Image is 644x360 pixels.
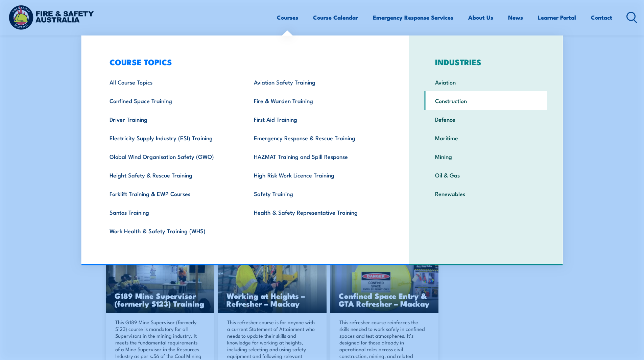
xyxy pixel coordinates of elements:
a: High Risk Work Licence Training [243,166,388,184]
h3: Working at Heights – Refresher – Mackay [226,292,318,307]
a: Forklift Training & EWP Courses [99,184,243,203]
a: Global Wind Organisation Safety (GWO) [99,147,243,166]
a: Work Health & Safety Training (WHS) [99,221,243,240]
a: Aviation [425,73,547,91]
a: G189 Mine Supervisor (formerly S123) Training [106,253,215,313]
a: Defence [425,110,547,128]
a: HAZMAT Training and Spill Response [243,147,388,166]
a: Aviation Safety Training [243,73,388,91]
a: Emergency Response Services [373,8,453,26]
h3: INDUSTRIES [425,57,547,67]
a: Renewables [425,184,547,203]
a: Health & Safety Representative Training [243,203,388,221]
a: Height Safety & Rescue Training [99,166,243,184]
img: Confined Space Entry [330,253,439,313]
a: About Us [468,8,493,26]
a: Mining [425,147,547,166]
a: Courses [277,8,298,26]
a: Construction [425,91,547,110]
a: All Course Topics [99,73,243,91]
a: Santos Training [99,203,243,221]
a: Driver Training [99,110,243,128]
img: Work Safely at Heights Training (1) [218,253,327,313]
img: Standard 11 Generic Coal Mine Induction (Surface) TRAINING (1) [106,253,215,313]
a: Working at Heights – Refresher – Mackay [218,253,327,313]
a: Emergency Response & Rescue Training [243,128,388,147]
a: Maritime [425,128,547,147]
h3: Confined Space Entry & GTA Refresher – Mackay [339,292,430,307]
a: Learner Portal [538,8,576,26]
a: Confined Space Training [99,91,243,110]
a: Course Calendar [313,8,358,26]
a: Fire & Warden Training [243,91,388,110]
a: Contact [591,8,612,26]
a: First Aid Training [243,110,388,128]
a: News [508,8,523,26]
a: Oil & Gas [425,166,547,184]
a: Confined Space Entry & GTA Refresher – Mackay [330,253,439,313]
a: Safety Training [243,184,388,203]
h3: COURSE TOPICS [99,57,388,67]
h3: G189 Mine Supervisor (formerly S123) Training [115,292,206,307]
a: Electricity Supply Industry (ESI) Training [99,128,243,147]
